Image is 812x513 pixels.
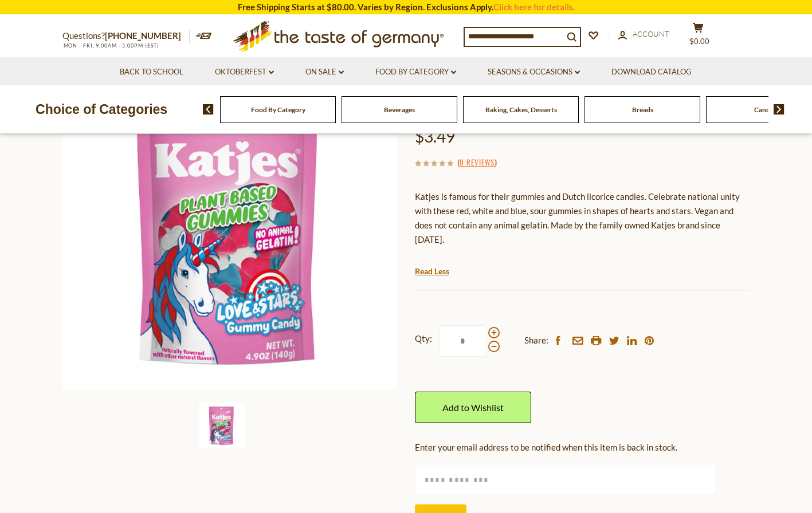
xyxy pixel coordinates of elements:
a: Beverages [384,105,415,114]
button: $0.00 [681,22,716,51]
a: Seasons & Occasions [488,66,580,78]
a: [PHONE_NUMBER] [105,30,181,41]
span: MON - FRI, 9:00AM - 5:00PM (EST) [62,42,160,49]
a: Breads [632,105,653,114]
img: previous arrow [203,104,214,115]
a: Click here for details. [493,2,575,12]
a: Oktoberfest [215,66,274,78]
span: ( ) [457,156,497,168]
input: Qty: [440,325,487,357]
a: Baking, Cakes, Desserts [485,105,557,114]
a: Account [618,28,669,41]
a: Back to School [120,66,183,78]
span: Share: [524,333,548,348]
a: Add to Wishlist [415,392,531,423]
p: Katjes is famous for their gummies and Dutch licorice candies. Celebrate national unity with thes... [415,190,750,247]
a: Food By Category [375,66,456,78]
a: Food By Category [251,105,305,114]
img: Katjes Love & Stars [62,54,398,389]
p: Questions? [62,29,190,44]
a: Read Less [415,266,449,277]
a: 0 Reviews [460,156,495,169]
a: Candy [754,105,774,114]
a: Download Catalog [611,66,692,78]
img: Katjes Love & Stars [199,402,245,448]
span: $3.49 [415,127,455,146]
a: On Sale [305,66,344,78]
strong: Qty: [415,332,432,346]
span: $0.00 [689,37,709,46]
span: Account [633,29,669,38]
div: Enter your email address to be notified when this item is back in stock. [415,440,750,455]
img: next arrow [774,104,784,115]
